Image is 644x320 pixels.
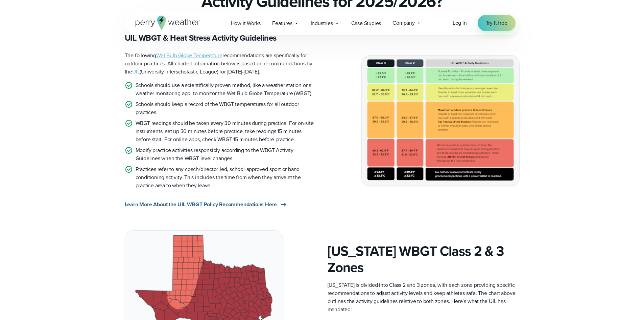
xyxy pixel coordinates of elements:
span: Try it free [486,19,507,27]
p: [US_STATE] is divided into Class 2 and 3 zones, with each zone providing specific recommendations... [328,281,520,314]
a: UIL [132,68,140,76]
p: Practices refer to any coach/director-led, school-approved sport or band conditioning activity. T... [136,165,317,190]
a: Learn More About the UIL WBGT Policy Recommendations Here [125,200,288,209]
span: Company [392,19,415,27]
p: The following recommendations are specifically for outdoor practices. All charted information bel... [125,51,317,76]
h3: [US_STATE] WBGT Class 2 & 3 Zones [328,243,520,276]
span: Log in [453,19,467,27]
a: How it Works [225,16,267,30]
a: Wet Bulb Globe Temperature [156,51,222,59]
span: How it Works [231,19,261,27]
p: Schools should use a scientifically proven method, like a weather station or a weather monitoring... [136,81,317,98]
span: Case Studies [351,19,381,27]
p: Schools should keep a record of the WBGT temperatures for all outdoor practices. [136,100,317,116]
p: WBGT readings should be taken every 30 minutes during practice. For on-site instruments, set up 3... [136,119,317,144]
a: Try it free [478,15,516,31]
span: Industries [311,19,333,27]
img: UIL WBGT Guidelines texas state weather policies [362,56,519,185]
a: Log in [453,19,467,27]
h3: UIL WBGT & Heat Stress Activity Guidelines [125,33,317,43]
p: Modify practice activities responsibly according to the WBGT Activity Guidelines when the WBGT le... [136,146,317,163]
span: Features [272,19,292,27]
a: Case Studies [345,16,387,30]
span: Learn More About the UIL WBGT Policy Recommendations Here [125,200,277,209]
